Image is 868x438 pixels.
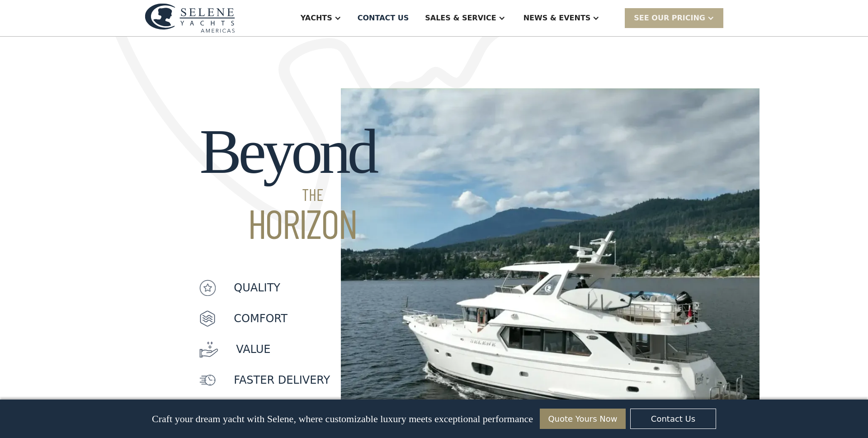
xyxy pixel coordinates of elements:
span: HORIZON [199,203,375,243]
div: Sales & Service [425,13,496,24]
div: Contact US [358,13,409,24]
span: THE [199,186,375,203]
a: Contact Us [630,409,716,429]
img: logo [145,3,235,33]
p: faster delivery [234,372,330,388]
div: SEE Our Pricing [625,8,723,28]
img: icon [199,310,216,327]
h2: Beyond [199,117,375,243]
img: icon [199,372,216,388]
img: icon [199,341,218,357]
p: quality [234,280,280,296]
div: Yachts [301,13,332,24]
div: SEE Our Pricing [634,13,705,24]
div: News & EVENTS [524,13,591,24]
p: Comfort [234,310,288,327]
a: Quote Yours Now [540,409,626,429]
img: icon [199,280,216,296]
img: long distance motor yachts [341,81,759,433]
p: value [236,341,270,357]
p: Craft your dream yacht with Selene, where customizable luxury meets exceptional performance [152,413,533,425]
